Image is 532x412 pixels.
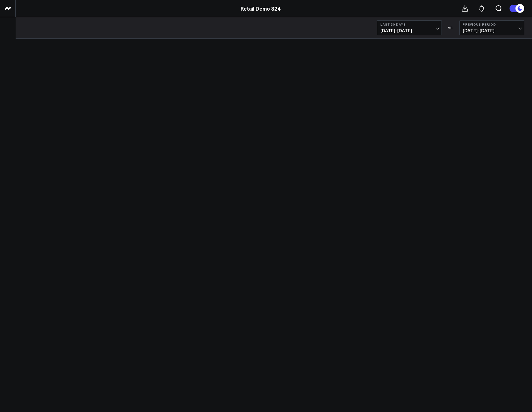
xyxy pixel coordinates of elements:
[380,22,438,26] b: Last 30 Days
[463,28,521,33] span: [DATE] - [DATE]
[463,22,521,26] b: Previous Period
[377,20,442,35] button: Last 30 Days[DATE]-[DATE]
[241,5,281,12] a: Retail Demo 824
[380,28,438,33] span: [DATE] - [DATE]
[459,20,524,35] button: Previous Period[DATE]-[DATE]
[445,26,456,30] div: VS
